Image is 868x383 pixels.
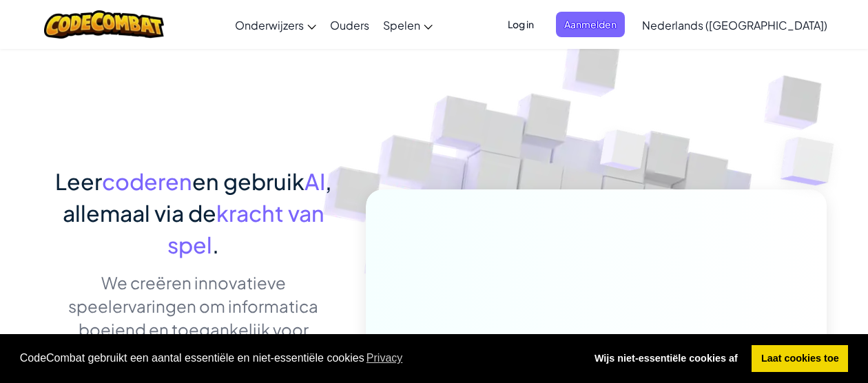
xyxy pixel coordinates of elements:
span: Spelen [383,18,420,32]
a: deny cookies [585,345,747,373]
a: Onderwijzers [228,6,323,43]
span: Leer [55,167,102,195]
span: en gebruik [192,167,304,195]
span: kracht van spel [167,199,324,258]
span: Nederlands ([GEOGRAPHIC_DATA]) [642,18,827,32]
a: Nederlands ([GEOGRAPHIC_DATA]) [635,6,834,43]
span: coderen [102,167,192,195]
img: CodeCombat logo [44,10,165,39]
img: Overlap cubes [575,103,674,205]
span: . [212,231,219,258]
a: allow cookies [752,345,848,373]
span: AI [304,167,325,195]
span: Onderwijzers [235,18,304,32]
span: CodeCombat gebruikt een aantal essentiële en niet-essentiële cookies [20,348,575,369]
button: Aanmelden [556,12,625,37]
a: Spelen [376,6,440,43]
button: Log in [499,12,542,37]
a: learn more about cookies [364,348,405,369]
a: Ouders [323,6,376,43]
p: We creëren innovatieve speelervaringen om informatica boeiend en toegankelijk voor iedereen te ma... [41,271,345,364]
